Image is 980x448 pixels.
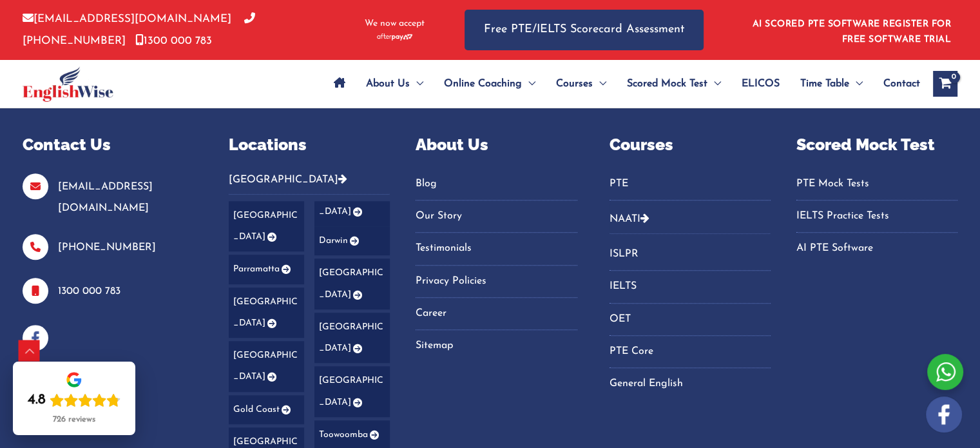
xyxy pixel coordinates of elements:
[731,61,790,106] a: ELICOS
[416,173,577,357] nav: Menu
[229,201,304,252] a: [GEOGRAPHIC_DATA]
[229,395,304,424] a: Gold Coast
[416,173,577,195] a: Blog
[229,173,390,195] button: [GEOGRAPHIC_DATA]
[465,10,704,50] a: Free PTE/IELTS Scorecard Assessment
[556,61,593,106] span: Courses
[23,66,113,102] img: cropped-ew-logo
[546,61,617,106] a: CoursesMenu Toggle
[593,61,606,106] span: Menu Toggle
[707,61,721,106] span: Menu Toggle
[366,61,410,106] span: About Us
[610,244,771,265] a: ISLPR
[23,325,48,351] img: facebook-blue-icons.png
[610,173,771,195] a: PTE
[356,61,434,106] a: About UsMenu Toggle
[229,133,390,157] p: Locations
[314,226,390,255] a: Darwin
[796,206,957,227] a: IELTS Practice Tests
[314,313,390,364] a: [GEOGRAPHIC_DATA]
[23,133,197,157] p: Contact Us
[416,133,577,157] p: About Us
[610,133,771,157] p: Courses
[610,204,771,234] button: NAATI
[434,61,546,106] a: Online CoachingMenu Toggle
[610,341,771,362] a: PTE Core
[627,61,707,106] span: Scored Mock Test
[314,258,390,309] a: [GEOGRAPHIC_DATA]
[410,61,423,106] span: Menu Toggle
[416,335,577,356] a: Sitemap
[365,17,425,30] span: We now accept
[742,61,780,106] span: ELICOS
[314,366,390,417] a: [GEOGRAPHIC_DATA]
[926,396,962,433] img: white-facebook.png
[229,255,304,284] a: Parramatta
[444,61,522,106] span: Online Coaching
[796,173,957,260] nav: Menu
[53,414,95,425] div: 726 reviews
[873,61,920,106] a: Contact
[229,341,304,392] a: [GEOGRAPHIC_DATA]
[745,9,957,51] aside: Header Widget 1
[416,238,577,259] a: Testimonials
[610,373,771,394] a: General English
[610,244,771,394] nav: Menu
[229,287,304,338] a: [GEOGRAPHIC_DATA]
[610,214,640,224] a: NAATI
[790,61,873,106] a: Time TableMenu Toggle
[416,206,577,227] a: Our Story
[28,391,120,409] div: Rating: 4.8 out of 5
[416,303,577,324] a: Career
[610,276,771,297] a: IELTS
[800,61,849,106] span: Time Table
[416,133,577,373] aside: Footer Widget 3
[849,61,863,106] span: Menu Toggle
[377,34,412,41] img: Afterpay-Logo
[796,173,957,195] a: PTE Mock Tests
[753,19,952,44] a: AI SCORED PTE SOFTWARE REGISTER FOR FREE SOFTWARE TRIAL
[416,271,577,292] a: Privacy Policies
[522,61,535,106] span: Menu Toggle
[323,61,920,106] nav: Site Navigation: Main Menu
[796,238,957,259] a: AI PTE Software
[883,61,920,106] span: Contact
[23,14,231,24] a: [EMAIL_ADDRESS][DOMAIN_NAME]
[58,242,156,253] a: [PHONE_NUMBER]
[796,133,957,157] p: Scored Mock Test
[617,61,731,106] a: Scored Mock TestMenu Toggle
[135,35,212,46] a: 1300 000 783
[610,173,771,200] nav: Menu
[23,14,255,46] a: [PHONE_NUMBER]
[28,391,46,409] div: 4.8
[23,133,197,351] aside: Footer Widget 1
[610,133,771,411] aside: Footer Widget 4
[58,286,120,297] a: 1300 000 783
[610,309,771,330] a: OET
[58,182,153,213] a: [EMAIL_ADDRESS][DOMAIN_NAME]
[933,71,957,97] a: View Shopping Cart, empty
